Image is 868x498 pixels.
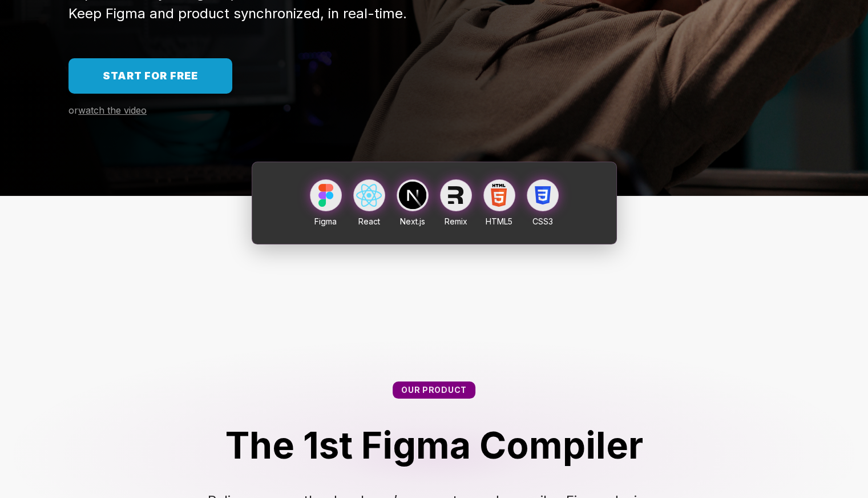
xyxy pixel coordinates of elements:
[401,385,467,395] span: Our product
[445,216,467,226] span: Remix
[78,105,147,116] span: watch the video
[68,105,78,116] span: or
[358,216,380,226] span: React
[486,216,512,226] span: HTML5
[68,58,232,94] a: Start for free
[532,216,553,226] span: CSS3
[68,105,147,116] a: orwatch the video
[400,216,425,226] span: Next.js
[314,216,337,226] span: Figma
[103,70,198,82] span: Start for free
[225,423,643,467] span: The 1st Figma Compiler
